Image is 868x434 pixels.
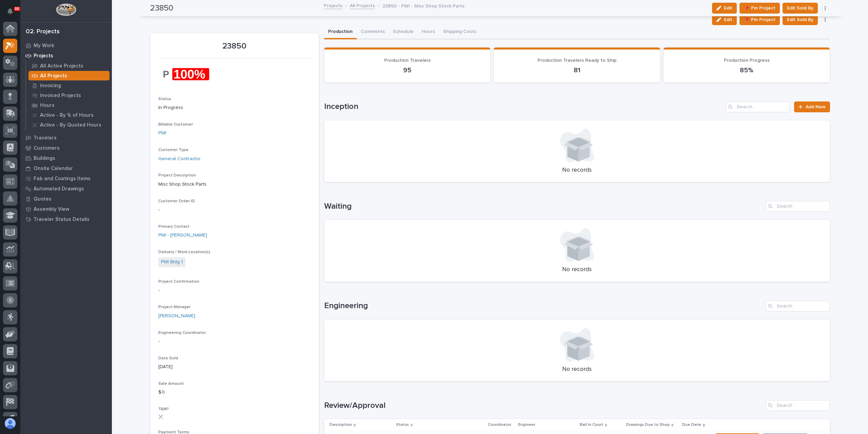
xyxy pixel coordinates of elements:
p: Drawings Due to Shop [626,421,670,429]
a: Traveler Status Details [20,214,112,224]
p: Projects [34,53,53,59]
span: Primary Contact [158,225,190,229]
h1: Inception [324,102,723,112]
a: Travelers [20,133,112,143]
div: 02. Projects [26,28,60,36]
p: Buildings [34,155,55,162]
a: Active - By % of Hours [26,110,112,120]
span: Project Manager [158,305,191,309]
p: No records [332,266,822,273]
p: No records [332,167,822,174]
p: 23850 [158,41,311,51]
span: Project Description [158,173,196,177]
p: 81 [502,66,652,74]
span: Billable Customer [158,122,193,127]
span: Sale Amount [158,382,184,386]
p: [DATE] [158,363,311,371]
p: 23850 - PWI - Misc Shop Stock Parts [382,2,465,9]
p: Active - By Quoted Hours [40,122,101,128]
input: Search [766,301,830,312]
span: T&M? [158,407,169,411]
p: No records [332,366,822,373]
p: Engineer [518,421,535,429]
p: Fab and Coatings Items [34,176,91,182]
p: Quotes [34,196,52,202]
a: Hours [26,100,112,110]
a: Invoicing [26,81,112,90]
span: Production Progress [724,58,770,63]
a: Assembly View [20,204,112,214]
p: Misc Shop Stock Parts [158,181,311,188]
a: Buildings [20,153,112,163]
p: Assembly View [34,206,69,212]
p: Automated Drawings [34,186,84,192]
p: Active - By % of Hours [40,112,94,118]
a: Invoiced Projects [26,91,112,100]
span: Edit Sold By [787,16,813,24]
span: 📌 Pin Project [744,16,775,24]
p: Onsite Calendar [34,166,73,172]
a: Projects [324,1,342,9]
p: $ 0 [158,389,311,396]
span: Edit [724,17,732,23]
a: All Projects [350,1,375,9]
span: Production Travelers [384,58,431,63]
input: Search [766,400,830,411]
p: Invoicing [40,83,61,89]
p: Ball In Court [580,421,603,429]
a: Add New [794,101,830,112]
span: Status [158,97,171,101]
a: PWI Bldg 1 [161,259,183,266]
p: Hours [40,102,55,109]
a: PWI [158,130,166,137]
img: j13DXqDyrpfzn05HqJyYnbCF5k5hACk5_P05FwJjqKU [158,62,209,86]
a: My Work [20,40,112,51]
span: Date Sold [158,356,178,360]
div: Notifications86 [8,8,17,19]
span: Project Confirmation [158,280,199,284]
span: Customer Order ID [158,199,195,203]
p: - [158,338,311,345]
a: [PERSON_NAME] [158,313,195,320]
button: Notifications [3,4,17,18]
button: Comments [357,25,389,39]
button: Production [324,25,357,39]
span: Customer Type [158,148,189,152]
p: - [158,287,311,294]
a: Automated Drawings [20,184,112,194]
div: Search [766,201,830,212]
a: Active - By Quoted Hours [26,120,112,130]
p: Description [330,421,352,429]
p: All Projects [40,73,67,79]
p: 86 [15,6,19,11]
p: All Active Projects [40,63,83,69]
p: - [158,206,311,213]
a: Onsite Calendar [20,163,112,173]
p: Status [396,421,409,429]
span: Delivery / Work Location(s) [158,250,210,254]
button: Hours [418,25,439,39]
a: Projects [20,51,112,61]
p: Traveler Status Details [34,216,90,223]
button: 📌 Pin Project [739,14,780,25]
input: Search [726,101,790,112]
p: Travelers [34,135,57,141]
p: In Progress [158,104,311,111]
p: Customers [34,145,60,151]
p: Invoiced Projects [40,93,81,99]
button: Schedule [389,25,418,39]
p: Due Date [682,421,701,429]
img: Workspace Logo [56,3,76,16]
a: Fab and Coatings Items [20,173,112,184]
button: Edit Sold By [783,14,818,25]
a: All Active Projects [26,61,112,71]
span: Add New [806,105,826,109]
button: Shipping Costs [439,25,480,39]
p: 95 [332,66,482,74]
a: PWI - [PERSON_NAME] [158,232,207,239]
span: Production Travelers Ready to Ship [537,58,616,63]
p: My Work [34,43,54,49]
h1: Engineering [324,301,763,311]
